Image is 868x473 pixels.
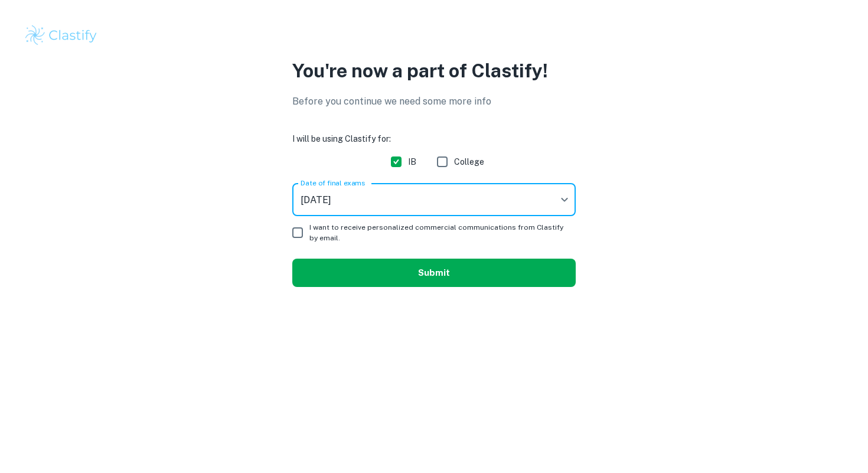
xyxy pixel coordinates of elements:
span: IB [408,155,416,168]
p: Before you continue we need some more info [292,94,576,109]
img: Clastify logo [24,24,99,47]
h6: I will be using Clastify for: [292,132,576,145]
a: Clastify logo [24,24,844,47]
p: You're now a part of Clastify! [292,57,576,85]
label: Date of final exams [301,178,365,188]
span: I want to receive personalized commercial communications from Clastify by email. [309,222,566,243]
button: Submit [292,259,576,287]
div: [DATE] [292,183,576,216]
span: College [454,155,484,168]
